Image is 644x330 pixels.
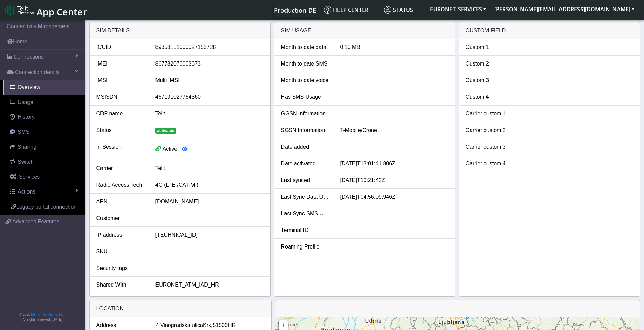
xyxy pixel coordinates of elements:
[91,143,150,156] div: In Session
[18,189,35,195] span: Actions
[276,143,335,151] div: Date added
[276,226,335,234] div: Terminal ID
[461,126,520,134] div: Carrier custom 2
[276,176,335,184] div: Last synced
[12,218,59,226] span: Advanced Features
[461,60,520,68] div: Custom 2
[276,160,335,168] div: Date activated
[490,3,639,15] button: [PERSON_NAME][EMAIL_ADDRESS][DOMAIN_NAME]
[15,68,60,76] span: Connection details
[16,204,77,210] span: Legacy portal connection
[91,321,151,329] div: Address
[31,313,65,316] a: Telit IoT Solutions, Inc.
[91,264,150,272] div: Security tags
[279,320,288,329] a: Zoom in
[276,209,335,218] div: Last Sync SMS Usage
[381,3,426,17] a: Status
[335,193,453,201] div: [DATE]T04:56:09.946Z
[91,164,150,172] div: Carrier
[3,110,85,125] a: History
[91,110,150,118] div: CDP name
[461,43,520,51] div: Custom 1
[150,181,269,189] div: 4G (LTE /CAT-M )
[276,93,335,101] div: Has SMS Usage
[150,93,269,101] div: 467191027764360
[150,231,269,239] div: [TECHNICAL_ID]
[3,95,85,110] a: Usage
[335,126,453,134] div: T-Mobile/Cronet
[274,22,455,39] div: SIM usage
[3,184,85,199] a: Actions
[150,76,269,85] div: Multi IMSI
[91,43,150,51] div: ICCID
[150,164,269,172] div: Telit
[177,143,192,156] button: View session details
[3,80,85,95] a: Overview
[324,6,368,14] span: Help center
[228,321,236,329] span: HR
[91,126,150,134] div: Status
[426,3,490,15] button: EURONET_SERVICES
[163,146,178,152] span: Active
[276,126,335,134] div: SGSN Information
[91,60,150,68] div: IMEI
[91,231,150,239] div: IP address
[335,176,453,184] div: [DATE]T10:21:42Z
[18,144,36,150] span: Sharing
[461,143,520,151] div: Carrier custom 3
[91,181,150,189] div: Radio Access Tech
[461,76,520,85] div: Custom 3
[18,99,33,105] span: Usage
[321,3,381,17] a: Help center
[5,3,86,17] a: App Center
[90,22,270,39] div: SIM details
[18,159,34,165] span: Switch
[156,321,203,329] span: 4 Vinogradska ulica
[91,198,150,206] div: APN
[274,3,316,17] a: Your current platform instance
[3,154,85,169] a: Switch
[324,6,331,14] img: knowledge.svg
[276,60,335,68] div: Month to date SMS
[276,110,335,118] div: GGSN Information
[150,60,269,68] div: 867782070003673
[213,321,228,329] span: 51500
[18,129,30,135] span: SMS
[91,214,150,222] div: Customer
[3,125,85,140] a: SMS
[150,110,269,118] div: Telit
[274,6,316,14] span: Production-DE
[37,5,87,18] span: App Center
[3,140,85,154] a: Sharing
[203,321,213,329] span: Krk,
[91,93,150,101] div: MSISDN
[90,300,271,317] div: LOCATION
[19,174,40,180] span: Services
[335,160,453,168] div: [DATE]T13:01:41.806Z
[150,43,269,51] div: 89358151000027153728
[461,93,520,101] div: Custom 4
[91,76,150,85] div: IMSI
[461,160,520,168] div: Carrier custom 4
[335,43,453,51] div: 0.10 MB
[18,114,35,120] span: History
[14,53,44,61] span: Connections
[384,6,413,14] span: Status
[150,198,269,206] div: [DOMAIN_NAME]
[155,128,177,134] span: activated
[5,5,34,16] img: logo-telit-cinterion-gw-new.png
[91,247,150,256] div: SKU
[276,193,335,201] div: Last Sync Data Usage
[155,282,219,288] span: EURONET_ATM_IAD_HR
[461,110,520,118] div: Carrier custom 1
[91,281,150,289] div: Shared With
[459,22,640,39] div: Custom field
[276,43,335,51] div: Month to date data
[276,76,335,85] div: Month to date voice
[384,6,391,14] img: status.svg
[18,84,40,90] span: Overview
[3,169,85,184] a: Services
[276,243,335,251] div: Roaming Profile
